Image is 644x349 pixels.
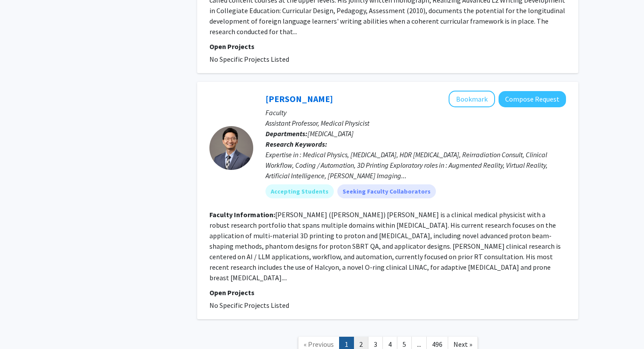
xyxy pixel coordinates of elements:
span: No Specific Projects Listed [209,301,289,310]
mat-chip: Accepting Students [265,184,334,198]
b: Departments: [265,129,308,138]
button: Add Suk Yoon to Bookmarks [449,91,495,107]
span: ... [417,340,421,349]
a: [PERSON_NAME] [265,93,333,104]
span: [MEDICAL_DATA] [308,129,354,138]
span: No Specific Projects Listed [209,55,289,63]
p: Open Projects [209,287,566,298]
p: Assistant Professor, Medical Physicist [265,118,566,128]
b: Research Keywords: [265,140,327,148]
p: Open Projects [209,41,566,52]
iframe: Chat [7,310,37,342]
span: Next » [453,340,472,349]
p: Faculty [265,107,566,118]
span: « Previous [304,340,334,349]
b: Faculty Information: [209,210,275,219]
mat-chip: Seeking Faculty Collaborators [337,184,436,198]
button: Compose Request to Suk Yoon [499,91,566,107]
fg-read-more: [PERSON_NAME] ([PERSON_NAME]) [PERSON_NAME] is a clinical medical physicist with a robust researc... [209,210,561,282]
div: Expertise in : Medical Physics, [MEDICAL_DATA], HDR [MEDICAL_DATA], Reirradiation Consult, Clinic... [265,149,566,181]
